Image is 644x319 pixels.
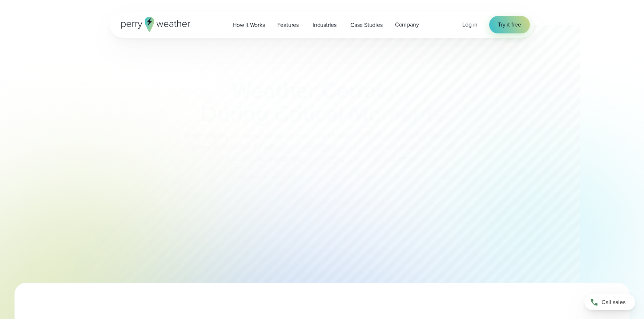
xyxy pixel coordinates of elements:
[277,21,299,29] span: Features
[498,20,521,29] span: Try it free
[601,298,625,307] span: Call sales
[462,20,478,29] a: Log in
[489,16,530,33] a: Try it free
[395,20,419,29] span: Company
[313,21,337,29] span: Industries
[350,21,383,29] span: Case Studies
[344,17,389,32] a: Case Studies
[226,17,271,32] a: How it Works
[462,20,478,29] span: Log in
[584,294,635,310] a: Call sales
[233,21,265,29] span: How it Works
